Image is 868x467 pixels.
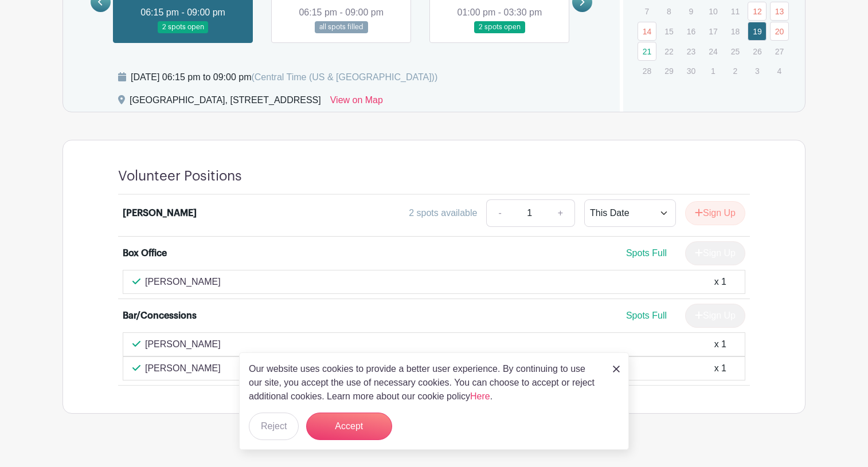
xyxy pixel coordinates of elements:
a: - [486,199,513,227]
a: + [546,199,575,227]
p: Our website uses cookies to provide a better user experience. By continuing to use our site, you ... [249,362,601,403]
p: 26 [748,42,767,60]
a: 14 [638,22,656,41]
button: Reject [249,413,299,440]
p: 24 [703,42,722,60]
div: x 1 [714,275,726,289]
div: 2 spots available [409,206,477,220]
p: 9 [682,2,701,20]
p: 11 [726,2,745,20]
p: [PERSON_NAME] [145,362,221,375]
img: close_button-5f87c8562297e5c2d7936805f587ecaba9071eb48480494691a3f1689db116b3.svg [613,366,620,372]
a: 12 [748,2,767,21]
a: 21 [638,42,656,61]
div: [DATE] 06:15 pm to 09:00 pm [131,70,437,84]
p: 30 [682,62,701,80]
div: x 1 [714,362,726,375]
span: Spots Full [626,311,667,320]
p: [PERSON_NAME] [145,275,221,289]
p: 16 [682,22,701,40]
a: View on Map [330,93,383,112]
p: 15 [659,22,678,40]
p: 18 [726,22,745,40]
p: 3 [748,62,767,80]
div: x 1 [714,338,726,351]
a: 20 [770,22,789,41]
p: 1 [703,62,722,80]
p: 28 [638,62,656,80]
h4: Volunteer Positions [118,168,242,185]
p: 25 [726,42,745,60]
a: 19 [748,22,767,41]
a: 13 [770,2,789,21]
p: 4 [770,62,789,80]
p: 10 [703,2,722,20]
p: 22 [659,42,678,60]
p: 17 [703,22,722,40]
button: Sign Up [685,201,745,225]
div: Bar/Concessions [123,309,197,323]
div: Box Office [123,246,167,260]
span: Spots Full [626,248,667,258]
p: 7 [638,2,656,20]
p: 8 [659,2,678,20]
p: 2 [726,62,745,80]
div: [PERSON_NAME] [123,206,197,220]
a: Here [470,391,490,401]
p: 29 [659,62,678,80]
button: Accept [306,413,392,440]
div: [GEOGRAPHIC_DATA], [STREET_ADDRESS] [130,93,321,112]
p: 23 [682,42,701,60]
span: (Central Time (US & [GEOGRAPHIC_DATA])) [251,72,437,82]
p: [PERSON_NAME] [145,338,221,351]
p: 27 [770,42,789,60]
